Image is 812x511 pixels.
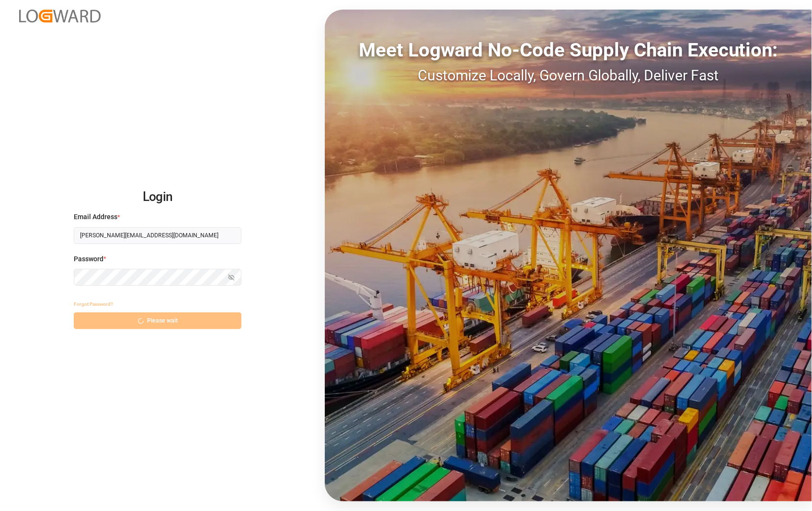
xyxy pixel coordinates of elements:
div: Meet Logward No-Code Supply Chain Execution: [325,36,812,65]
span: Email Address [74,212,117,222]
img: Logward_new_orange.png [19,10,101,22]
div: Customize Locally, Govern Globally, Deliver Fast [325,65,812,86]
h2: Login [74,182,241,212]
input: Enter your email [74,227,241,244]
span: Password [74,254,103,264]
